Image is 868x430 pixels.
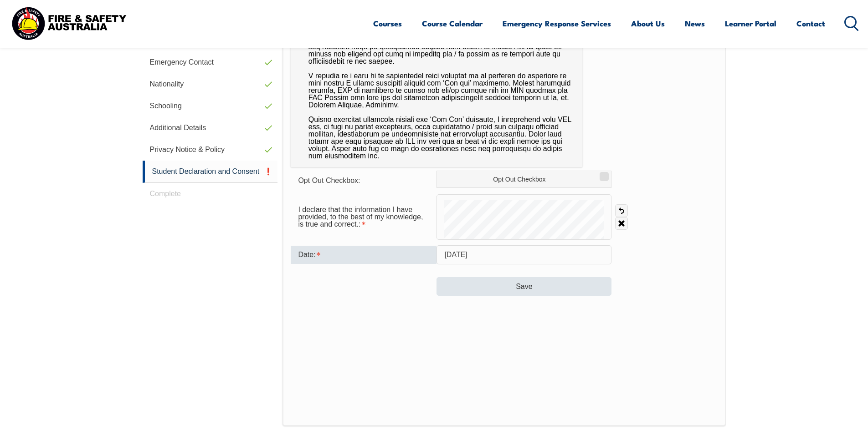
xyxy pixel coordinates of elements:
[422,11,483,35] a: Course Calendar
[725,11,776,35] a: Learner Portal
[143,117,278,139] a: Additional Details
[143,139,278,161] a: Privacy Notice & Policy
[437,277,611,295] button: Save
[143,51,278,73] a: Emergency Contact
[685,11,705,35] a: News
[615,217,628,230] a: Clear
[796,11,825,35] a: Contact
[437,245,611,264] input: Select Date...
[437,171,611,188] label: Opt Out Checkbox
[631,11,665,35] a: About Us
[143,161,278,183] a: Student Declaration and Consent
[143,95,278,117] a: Schooling
[291,201,437,233] div: I declare that the information I have provided, to the best of my knowledge, is true and correct....
[298,177,360,184] span: Opt Out Checkbox:
[615,204,628,217] a: Undo
[503,11,611,35] a: Emergency Response Services
[291,246,437,264] div: Date is required.
[143,73,278,95] a: Nationality
[373,11,402,35] a: Courses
